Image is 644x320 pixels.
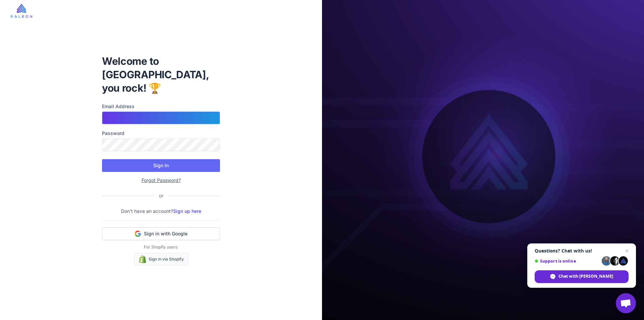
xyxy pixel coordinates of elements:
[102,208,220,215] p: Don't have an account?
[558,273,613,279] span: Chat with [PERSON_NAME]
[144,230,187,237] span: Sign in with Google
[102,244,220,250] p: For Shopify users:
[173,208,201,214] a: Sign up here
[535,248,629,254] span: Questions? Chat with us!
[102,54,220,95] h1: Welcome to [GEOGRAPHIC_DATA], you rock! 🏆
[102,227,220,240] button: Sign in with Google
[142,177,181,183] a: Forgot Password?
[535,270,629,283] span: Chat with [PERSON_NAME]
[11,4,32,18] img: raleon-logo-whitebg.9aac0268.jpg
[134,253,188,266] a: Sign in via Shopify
[154,192,169,199] div: or
[102,130,220,137] label: Password
[535,259,599,264] span: Support is online
[102,159,220,172] button: Sign In
[616,293,636,313] a: Open chat
[102,103,220,110] label: Email Address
